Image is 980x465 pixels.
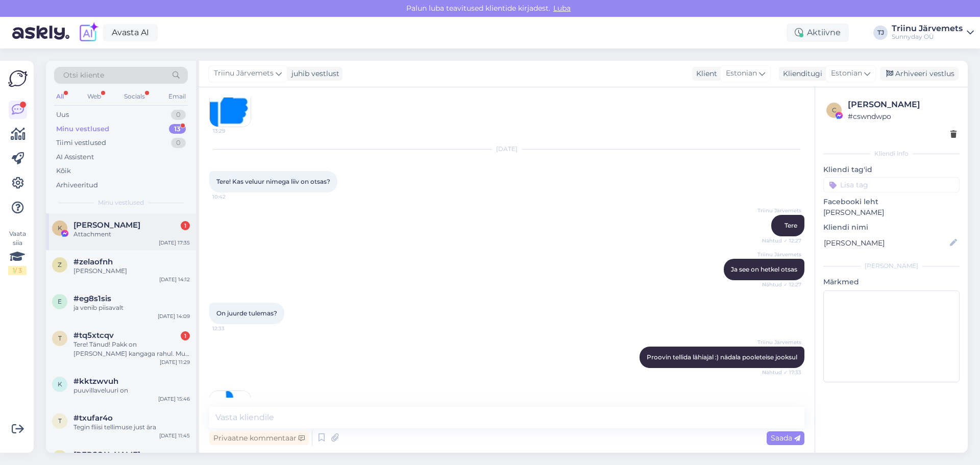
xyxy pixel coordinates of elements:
[880,67,959,81] div: Arhiveeri vestlus
[823,177,960,192] input: Lisa tag
[166,90,188,103] div: Email
[762,281,801,288] span: Nähtud ✓ 12:27
[58,380,62,388] span: k
[210,86,251,127] img: Attachment
[550,4,574,13] span: Luba
[731,265,797,273] span: Ja see on hetkel otsas
[56,180,98,190] div: Arhiveeritud
[8,69,28,88] img: Askly Logo
[73,230,190,239] div: Attachment
[779,68,822,79] div: Klienditugi
[159,239,190,247] div: [DATE] 17:35
[58,417,62,425] span: t
[892,25,963,33] div: Triinu Järvemets
[892,25,974,41] a: Triinu JärvemetsSunnyday OÜ
[692,68,717,79] div: Klient
[122,90,147,103] div: Socials
[73,257,113,266] span: #zelaofnh
[785,222,797,229] span: Tere
[73,450,140,459] span: Kadi Salu
[78,22,99,43] img: explore-ai
[181,221,190,230] div: 1
[54,90,66,103] div: All
[160,358,190,366] div: [DATE] 11:29
[823,197,960,207] p: Facebooki leht
[892,33,963,41] div: Sunnyday OÜ
[159,432,190,439] div: [DATE] 11:45
[58,224,62,232] span: K
[169,124,186,134] div: 13
[73,294,111,303] span: #eg8s1sis
[8,266,27,275] div: 1 / 3
[73,377,118,386] span: #kktzwvuh
[58,334,62,342] span: t
[85,90,103,103] div: Web
[210,391,251,432] img: Attachment
[56,138,106,148] div: Tiimi vestlused
[58,261,62,268] span: z
[848,111,957,122] div: # cswndwpo
[757,251,801,258] span: Triinu Järvemets
[98,198,144,207] span: Minu vestlused
[73,303,190,312] div: ja venib piisavalt
[73,331,114,340] span: #tq5xtcqv
[823,277,960,287] p: Märkmed
[873,26,888,40] div: TJ
[103,24,158,41] a: Avasta AI
[757,338,801,346] span: Triinu Järvemets
[212,325,251,332] span: 12:33
[159,276,190,283] div: [DATE] 14:12
[73,413,113,423] span: #txufar4o
[73,340,190,358] div: Tere! Tänud! Pakk on [PERSON_NAME] kangaga rahul. Mul on küsimus, kas mingit võimalust [PERSON_NA...
[158,395,190,403] div: [DATE] 15:46
[823,164,960,175] p: Kliendi tag'id
[287,68,339,79] div: juhib vestlust
[771,433,800,443] span: Saada
[158,312,190,320] div: [DATE] 14:09
[216,178,330,185] span: Tere! Kas veluur nimega liiv on otsas?
[8,229,27,275] div: Vaata siia
[647,353,797,361] span: Proovin tellida lähiajal :) nädala pooleteise jooksul
[757,207,801,214] span: Triinu Järvemets
[73,266,190,276] div: [PERSON_NAME]
[181,331,190,340] div: 1
[58,298,62,305] span: e
[209,144,804,154] div: [DATE]
[171,110,186,120] div: 0
[73,423,190,432] div: Tegin fliisi tellimuse just ära
[56,152,94,162] div: AI Assistent
[823,207,960,218] p: [PERSON_NAME]
[171,138,186,148] div: 0
[848,99,957,111] div: [PERSON_NAME]
[56,124,109,134] div: Minu vestlused
[787,23,849,42] div: Aktiivne
[726,68,757,79] span: Estonian
[823,222,960,233] p: Kliendi nimi
[762,237,801,244] span: Nähtud ✓ 12:27
[212,193,251,201] span: 10:42
[56,110,69,120] div: Uus
[762,369,801,376] span: Nähtud ✓ 17:33
[56,166,71,176] div: Kõik
[73,386,190,395] div: puuvillaveluuri on
[823,261,960,271] div: [PERSON_NAME]
[831,68,862,79] span: Estonian
[823,149,960,158] div: Kliendi info
[213,127,251,135] span: 13:29
[209,431,309,445] div: Privaatne kommentaar
[832,106,837,114] span: c
[824,237,948,249] input: Lisa nimi
[216,309,277,317] span: On juurde tulemas?
[73,221,140,230] span: Kadi Tammoja
[63,70,104,81] span: Otsi kliente
[214,68,274,79] span: Triinu Järvemets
